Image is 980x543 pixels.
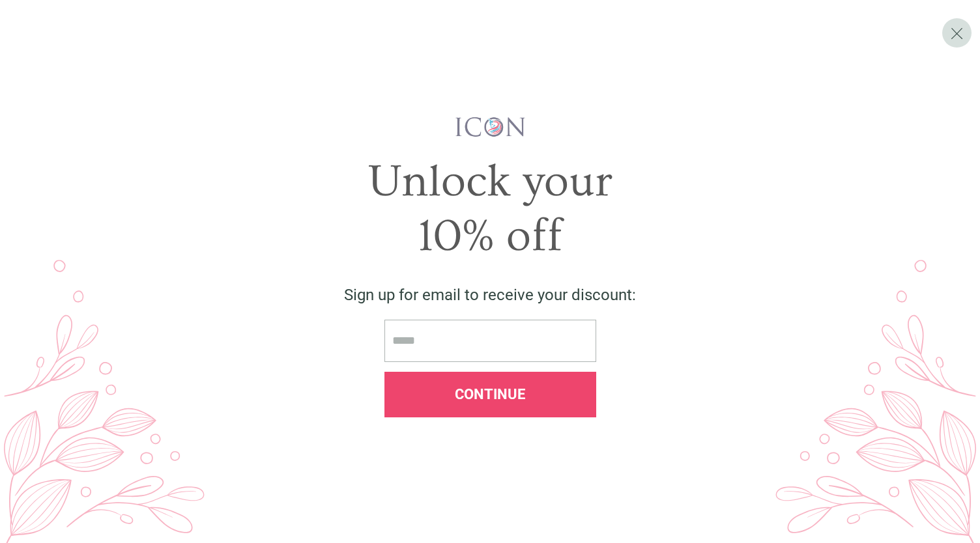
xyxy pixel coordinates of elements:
[950,23,964,43] span: X
[418,211,562,262] span: 10% off
[454,116,527,138] img: iconwallstickersl_1754656298800.png
[455,386,525,402] span: Continue
[368,156,612,207] span: Unlock your
[344,286,636,304] span: Sign up for email to receive your discount:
